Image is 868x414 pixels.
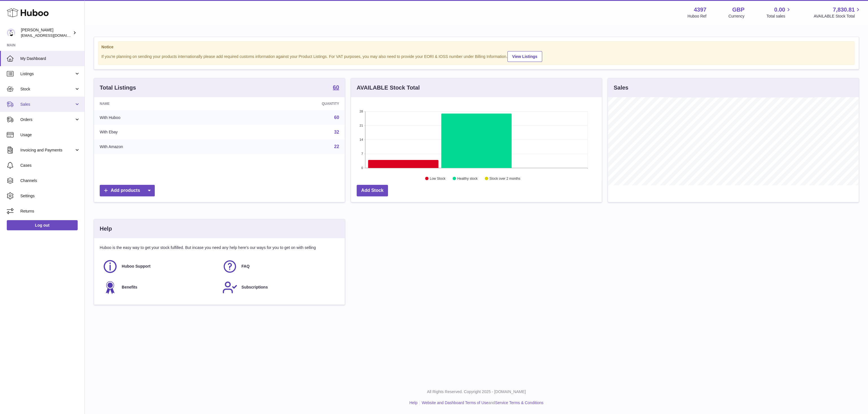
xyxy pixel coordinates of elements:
[495,400,544,405] a: Service Terms & Conditions
[21,27,72,38] div: [PERSON_NAME]
[94,110,231,125] td: With Huboo
[20,86,74,92] span: Stock
[694,6,706,14] strong: 4397
[457,177,478,181] text: Healthy stock
[333,84,339,90] strong: 60
[122,285,137,290] span: Benefits
[94,139,231,154] td: With Amazon
[20,56,80,61] span: My Dashboard
[100,185,155,196] a: Add products
[94,97,231,110] th: Name
[20,71,74,77] span: Listings
[409,400,418,405] a: Help
[688,14,706,19] div: Huboo Ref
[100,245,339,250] p: Huboo is the easy way to get your stock fulfilled. But incase you need any help here's our ways f...
[222,259,336,274] a: FAQ
[359,138,363,141] text: 14
[21,33,83,38] span: [EMAIL_ADDRESS][DOMAIN_NAME]
[89,389,863,395] p: All Rights Reserved. Copyright 2025 - [DOMAIN_NAME]
[814,14,861,19] span: AVAILABLE Stock Total
[20,132,80,138] span: Usage
[100,84,136,92] h3: Total Listings
[507,51,542,62] a: View Listings
[357,185,388,196] a: Add Stock
[359,110,363,113] text: 28
[20,209,80,214] span: Returns
[833,6,855,14] span: 7,830.81
[20,178,80,183] span: Channels
[94,125,231,140] td: With Ebay
[7,29,15,37] img: drumnnbass@gmail.com
[241,285,268,290] span: Subscriptions
[101,50,851,62] div: If you're planning on sending your products internationally please add required customs informati...
[766,14,791,19] span: Total sales
[359,124,363,127] text: 21
[334,115,339,120] a: 60
[231,97,345,110] th: Quantity
[101,44,851,50] strong: Notice
[20,148,74,153] span: Invoicing and Payments
[361,152,363,155] text: 7
[20,163,80,168] span: Cases
[732,6,744,14] strong: GBP
[766,6,791,19] a: 0.00 Total sales
[774,6,785,14] span: 0.00
[100,225,112,233] h3: Help
[241,264,250,269] span: FAQ
[357,84,420,92] h3: AVAILABLE Stock Total
[20,193,80,199] span: Settings
[614,84,628,92] h3: Sales
[430,177,446,181] text: Low Stock
[361,166,363,170] text: 0
[122,264,151,269] span: Huboo Support
[422,400,488,405] a: Website and Dashboard Terms of Use
[333,84,339,91] a: 60
[102,259,217,274] a: Huboo Support
[814,6,861,19] a: 7,830.81 AVAILABLE Stock Total
[729,14,745,19] div: Currency
[102,280,217,295] a: Benefits
[20,102,74,107] span: Sales
[489,177,520,181] text: Stock over 2 months
[420,400,543,406] li: and
[334,130,339,135] a: 32
[334,144,339,149] a: 22
[20,117,74,122] span: Orders
[7,220,78,230] a: Log out
[222,280,336,295] a: Subscriptions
